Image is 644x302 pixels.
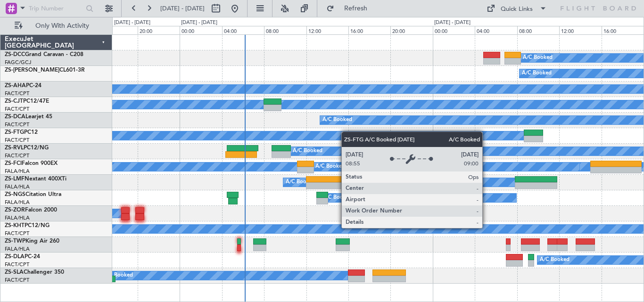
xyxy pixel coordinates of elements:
[5,98,49,104] a: ZS-CJTPC12/47E
[482,1,552,16] button: Quick Links
[5,223,25,229] span: ZS-KHT
[5,83,41,89] a: ZS-AHAPC-24
[5,192,25,197] span: ZS-NGS
[5,230,29,237] a: FACT/CPT
[5,67,59,73] span: ZS-[PERSON_NAME]
[5,83,26,89] span: ZS-AHA
[5,145,24,151] span: ZS-RVL
[5,137,29,144] a: FACT/CPT
[475,26,517,34] div: 04:00
[5,192,61,197] a: ZS-NGSCitation Ultra
[5,161,58,166] a: ZS-FCIFalcon 900EX
[114,19,150,27] div: [DATE] - [DATE]
[5,176,66,182] a: ZS-LMFNextant 400XTi
[5,254,25,260] span: ZS-DLA
[306,26,348,34] div: 12:00
[5,207,57,213] a: ZS-ZORFalcon 2000
[322,191,352,205] div: A/C Booked
[5,199,30,206] a: FALA/HLA
[5,261,29,268] a: FACT/CPT
[5,130,38,135] a: ZS-FTGPC12
[522,66,552,81] div: A/C Booked
[29,1,83,16] input: Trip Number
[264,26,306,34] div: 08:00
[95,26,137,34] div: 16:00
[5,183,30,190] a: FALA/HLA
[5,277,29,284] a: FACT/CPT
[160,4,205,13] span: [DATE] - [DATE]
[10,18,102,33] button: Only With Activity
[602,26,644,34] div: 16:00
[5,59,31,66] a: FAGC/GCJ
[540,253,570,267] div: A/C Booked
[523,51,553,65] div: A/C Booked
[5,114,52,120] a: ZS-DCALearjet 45
[5,98,23,104] span: ZS-CJT
[181,19,217,27] div: [DATE] - [DATE]
[293,144,322,158] div: A/C Booked
[222,26,264,34] div: 04:00
[5,114,25,120] span: ZS-DCA
[25,23,99,29] span: Only With Activity
[5,214,30,221] a: FALA/HLA
[501,5,533,14] div: Quick Links
[5,152,29,159] a: FACT/CPT
[180,26,222,34] div: 00:00
[5,238,25,244] span: ZS-TWP
[5,130,24,135] span: ZS-FTG
[138,26,180,34] div: 20:00
[559,26,601,34] div: 12:00
[5,106,29,113] a: FACT/CPT
[5,90,29,97] a: FACT/CPT
[5,269,24,275] span: ZS-SLA
[5,207,25,213] span: ZS-ZOR
[517,26,559,34] div: 08:00
[5,52,83,57] a: ZS-DCCGrand Caravan - C208
[103,269,133,283] div: A/C Booked
[5,52,25,57] span: ZS-DCC
[5,67,85,73] a: ZS-[PERSON_NAME]CL601-3R
[286,175,315,189] div: A/C Booked
[336,5,376,12] span: Refresh
[5,168,30,175] a: FALA/HLA
[322,1,379,16] button: Refresh
[5,161,22,166] span: ZS-FCI
[434,19,471,27] div: [DATE] - [DATE]
[5,238,59,244] a: ZS-TWPKing Air 260
[5,254,40,260] a: ZS-DLAPC-24
[5,223,50,229] a: ZS-KHTPC12/NG
[348,26,390,34] div: 16:00
[5,245,30,253] a: FALA/HLA
[433,26,475,34] div: 00:00
[5,269,64,275] a: ZS-SLAChallenger 350
[390,26,432,34] div: 20:00
[322,113,352,127] div: A/C Booked
[5,176,25,182] span: ZS-LMF
[315,160,345,174] div: A/C Booked
[5,145,49,151] a: ZS-RVLPC12/NG
[5,121,29,128] a: FACT/CPT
